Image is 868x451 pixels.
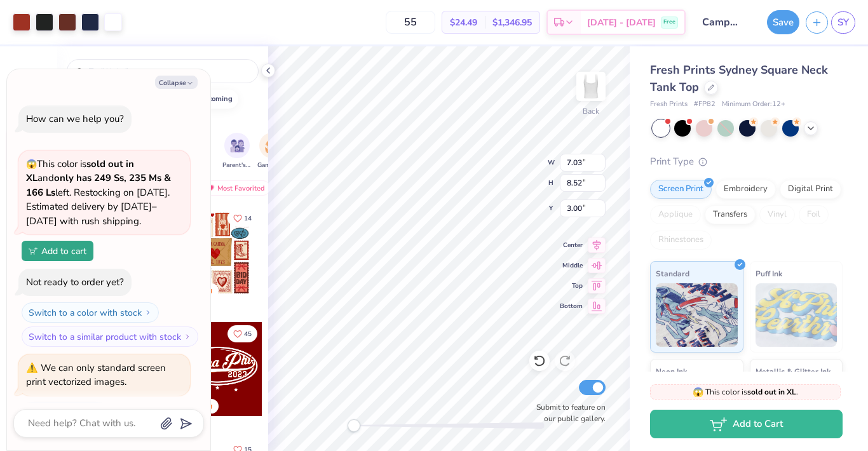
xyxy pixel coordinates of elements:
div: Rhinestones [650,231,712,250]
span: $1,346.95 [492,16,532,29]
span: Middle [560,260,583,271]
div: Accessibility label [348,419,360,432]
button: Like [227,325,257,342]
span: Parent's Weekend [222,161,252,170]
div: Transfers [705,205,756,224]
label: Submit to feature on our public gallery. [529,401,606,424]
button: Add to Cart [650,410,843,438]
a: SY [831,11,855,34]
button: Vectorize my image [22,402,108,421]
div: Screen Print [650,180,712,199]
img: Switch to a similar product with stock [184,333,191,340]
div: Embroidery [715,180,776,199]
img: Parent's Weekend Image [230,138,245,153]
input: Untitled Design [692,10,754,35]
strong: only has 249 Ss, 235 Ms & 166 Ls [26,172,171,199]
img: Game Day Image [265,138,280,153]
img: Add to cart [29,247,37,255]
button: filter button [222,133,252,170]
div: Not ready to order yet? [26,276,124,288]
button: Switch to a similar product with stock [22,326,198,347]
div: filter for Parent's Weekend [222,133,252,170]
img: Standard [656,283,738,347]
span: $24.49 [450,16,477,29]
span: Bottom [560,301,583,311]
span: This color is . [693,386,798,398]
div: Most Favorited [199,180,271,196]
div: Digital Print [780,180,841,199]
img: Switch to a color with stock [144,309,152,316]
div: filter for Game Day [257,133,287,170]
span: Game Day [257,161,287,170]
button: Like [227,210,257,227]
span: 😱 [26,158,37,170]
span: Neon Ink [656,365,687,378]
span: Standard [656,267,689,280]
span: Metallic & Glitter Ink [756,365,831,378]
div: We can only standard screen print vectorized images. [26,361,166,389]
img: Puff Ink [756,283,837,347]
span: This color is and left. Restocking on [DATE]. Estimated delivery by [DATE]–[DATE] with rush shipp... [26,158,171,227]
span: [DATE] - [DATE] [587,16,656,29]
span: Fresh Prints Sydney Square Neck Tank Top [650,62,828,95]
input: Try "Alpha" [88,65,250,77]
strong: sold out in XL [747,387,796,397]
span: 45 [244,331,252,337]
button: Collapse [155,76,198,89]
span: Puff Ink [756,267,782,280]
span: 14 [244,215,252,222]
span: Top [560,281,583,291]
span: Fresh Prints [650,99,688,110]
img: Back [578,74,604,99]
span: 😱 [693,386,703,398]
button: Switch to a color with stock [22,302,159,323]
button: Add to cart [22,241,93,261]
span: Center [560,240,583,250]
div: Back [583,105,599,117]
span: SY [837,15,849,30]
span: Minimum Order: 12 + [722,99,785,110]
button: filter button [257,133,287,170]
div: Applique [650,205,701,224]
span: Free [663,18,675,27]
div: Print Type [650,154,843,169]
span: # FP82 [694,99,715,110]
input: – – [386,11,435,34]
div: How can we help you? [26,112,124,125]
div: Vinyl [759,205,795,224]
button: Save [767,10,799,34]
div: Foil [799,205,829,224]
